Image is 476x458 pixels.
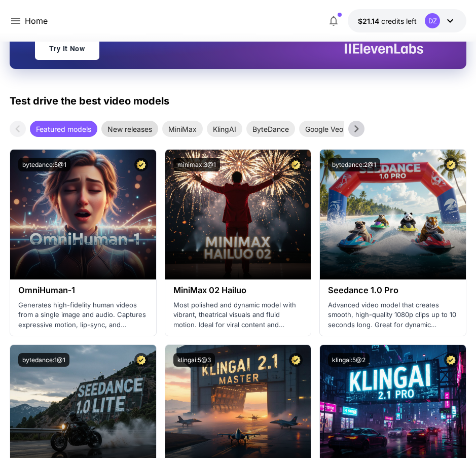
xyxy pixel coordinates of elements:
[134,158,148,171] button: Certified Model – Vetted for best performance and includes a commercial license.
[18,300,148,330] p: Generates high-fidelity human videos from a single image and audio. Captures expressive motion, l...
[328,353,370,367] button: klingai:5@2
[425,13,440,28] div: DZ
[246,121,295,137] div: ByteDance
[18,286,148,295] h3: OmniHuman‑1
[25,15,48,27] nav: breadcrumb
[18,353,69,367] button: bytedance:1@1
[328,300,458,330] p: Advanced video model that creates smooth, high-quality 1080p clips up to 10 seconds long. Great f...
[207,124,242,134] span: KlingAI
[299,121,349,137] div: Google Veo
[173,158,220,171] button: minimax:3@1
[165,150,311,279] img: alt
[101,121,158,137] div: New releases
[30,124,97,134] span: Featured models
[162,121,203,137] div: MiniMax
[10,93,169,109] p: Test drive the best video models
[328,286,458,295] h3: Seedance 1.0 Pro
[25,15,48,27] a: Home
[381,17,417,25] span: credits left
[18,158,70,171] button: bytedance:5@1
[173,286,303,295] h3: MiniMax 02 Hailuo
[328,158,380,171] button: bytedance:2@1
[35,38,99,60] a: Try It Now
[358,17,381,25] span: $21.14
[299,124,349,134] span: Google Veo
[289,158,303,171] button: Certified Model – Vetted for best performance and includes a commercial license.
[101,124,158,134] span: New releases
[10,150,156,279] img: alt
[173,353,215,367] button: klingai:5@3
[320,150,466,279] img: alt
[444,158,458,171] button: Certified Model – Vetted for best performance and includes a commercial license.
[134,353,148,367] button: Certified Model – Vetted for best performance and includes a commercial license.
[162,124,203,134] span: MiniMax
[207,121,242,137] div: KlingAI
[444,353,458,367] button: Certified Model – Vetted for best performance and includes a commercial license.
[348,9,466,32] button: $21.1386DZ
[30,121,97,137] div: Featured models
[246,124,295,134] span: ByteDance
[289,353,303,367] button: Certified Model – Vetted for best performance and includes a commercial license.
[358,16,417,26] div: $21.1386
[173,300,303,330] p: Most polished and dynamic model with vibrant, theatrical visuals and fluid motion. Ideal for vira...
